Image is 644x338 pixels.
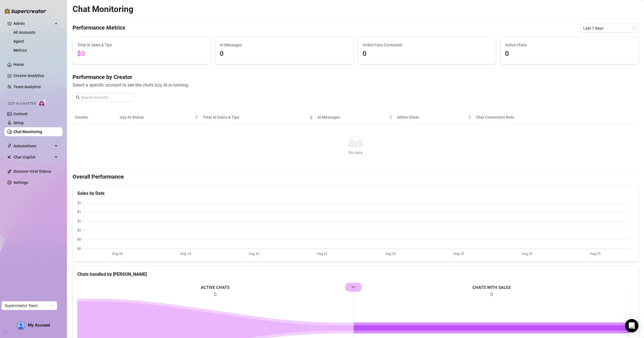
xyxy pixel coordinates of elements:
span: Automations [13,142,53,150]
input: Search account... [81,94,131,100]
a: Discover Viral Videos [13,169,51,174]
h2: Chat Monitoring [73,4,133,15]
span: Chat Copilot [13,153,53,162]
span: Admin [13,19,53,28]
a: Creator Analytics [13,71,58,80]
span: Supercreator Team [5,301,54,310]
a: Metrics [13,48,27,52]
span: 0 [505,49,634,59]
span: AI Messages [220,42,348,48]
span: 0 [363,49,491,59]
a: Agent [13,39,24,44]
div: Open Intercom Messenger [625,319,638,332]
span: AI Messages [317,114,388,120]
span: Izzy AI Status [120,114,194,120]
a: Content [13,112,28,116]
a: Chat Monitoring [13,130,42,134]
div: Chats handled by [PERSON_NAME] [77,271,634,278]
th: Izzy AI Status [117,111,201,124]
span: Online Fans Contacted [363,42,491,48]
span: Active Chats [397,114,467,120]
span: search [76,95,80,99]
th: AI Messages [315,111,395,124]
a: Setup [13,121,24,125]
div: No data [77,150,634,156]
a: Settings [13,180,28,185]
th: Active Chats [395,111,473,124]
div: Sales by Date [77,190,634,197]
img: AI Chatter [38,99,47,107]
th: Creator [73,111,117,124]
th: Total AI Sales & Tips [201,111,315,124]
span: Active Chats [505,42,634,48]
a: Team Analytics [13,85,41,89]
a: All Accounts [13,30,35,35]
a: Home [13,62,24,67]
span: thunderbolt [7,144,12,148]
span: Select a specific account to see the chats Izzy AI is running. [73,81,638,88]
img: logo-BBDzfeDw.svg [4,8,46,14]
img: Chat Copilot [7,155,11,159]
span: Total AI Sales & Tips [77,42,206,48]
span: 0 [220,49,348,59]
span: My Account [28,323,50,328]
h4: Performance Metrics [73,24,125,33]
span: calendar [632,27,635,30]
span: crown [7,21,12,26]
span: build [3,330,7,334]
img: AD_cMMTxCeTpmN1d5MnKJ1j-_uXZCpTKapSSqNGg4PyXtR_tCW7gZXTNmFz2tpVv9LSyNV7ff1CaS4f4q0HLYKULQOwoM5GQR... [17,322,25,329]
span: $0 [77,50,85,57]
span: Total AI Sales & Tips [203,114,308,120]
th: Chat Conversion Rate [474,111,582,124]
span: Last 7 days [583,24,635,32]
h4: Performance by Creator [73,73,638,81]
span: Izzy AI Chatter [8,101,36,106]
h4: Overall Performance [73,173,638,181]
